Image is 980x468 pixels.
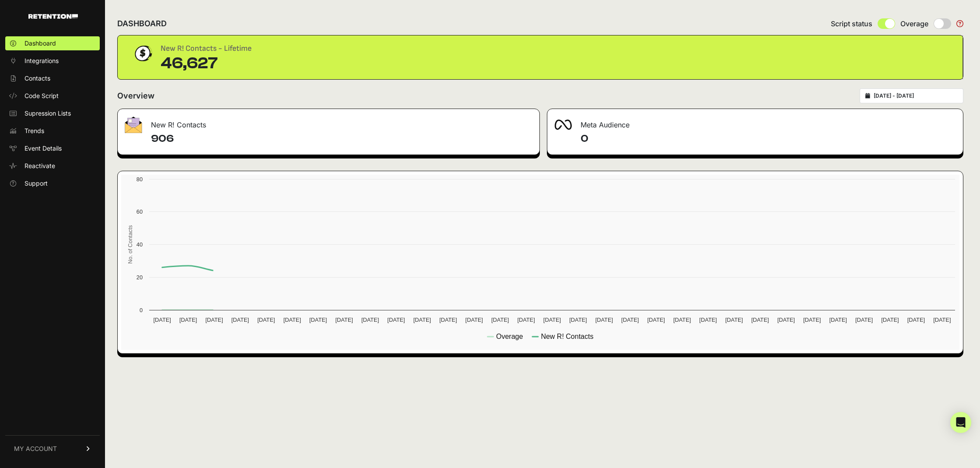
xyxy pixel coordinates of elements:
[231,317,249,323] text: [DATE]
[803,317,821,323] text: [DATE]
[117,18,167,30] h2: DASHBOARD
[647,317,665,323] text: [DATE]
[621,317,639,323] text: [DATE]
[24,144,62,153] span: Event Details
[831,18,872,29] span: Script status
[24,39,56,48] span: Dashboard
[205,317,223,323] text: [DATE]
[5,36,100,50] a: Dashboard
[5,89,100,103] a: Code Script
[751,317,769,323] text: [DATE]
[132,42,154,64] img: dollar-coin-05c43ed7efb7bc0c12610022525b4bbbb207c7efeef5aecc26f025e68dcafac9.png
[673,317,691,323] text: [DATE]
[547,109,963,135] div: Meta Audience
[699,317,717,323] text: [DATE]
[581,132,956,146] h4: 0
[24,127,44,135] span: Trends
[777,317,795,323] text: [DATE]
[725,317,743,323] text: [DATE]
[517,317,535,323] text: [DATE]
[24,91,59,100] span: Code Script
[496,333,523,340] text: Overage
[136,176,143,183] text: 80
[5,159,100,173] a: Reactivate
[5,141,100,155] a: Event Details
[24,109,71,118] span: Supression Lists
[907,317,925,323] text: [DATE]
[136,241,143,248] text: 40
[569,317,587,323] text: [DATE]
[933,317,951,323] text: [DATE]
[465,317,483,323] text: [DATE]
[136,208,143,215] text: 60
[24,179,48,188] span: Support
[5,106,100,120] a: Supression Lists
[117,90,154,102] h2: Overview
[950,412,971,433] div: Open Intercom Messenger
[154,317,171,323] text: [DATE]
[140,307,143,313] text: 0
[24,74,50,83] span: Contacts
[900,18,928,29] span: Overage
[28,14,78,19] img: Retention.com
[179,317,197,323] text: [DATE]
[595,317,613,323] text: [DATE]
[161,42,252,55] div: New R! Contacts - Lifetime
[24,56,59,65] span: Integrations
[5,71,100,85] a: Contacts
[118,109,539,135] div: New R! Contacts
[855,317,873,323] text: [DATE]
[335,317,353,323] text: [DATE]
[283,317,301,323] text: [DATE]
[881,317,899,323] text: [DATE]
[387,317,405,323] text: [DATE]
[125,116,142,133] img: fa-envelope-19ae18322b30453b285274b1b8af3d052b27d846a4fbe8435d1a52b978f639a2.png
[439,317,457,323] text: [DATE]
[127,225,133,264] text: No. of Contacts
[829,317,847,323] text: [DATE]
[5,176,100,190] a: Support
[413,317,431,323] text: [DATE]
[5,435,100,462] a: MY ACCOUNT
[309,317,327,323] text: [DATE]
[554,120,572,130] img: fa-meta-2f981b61bb99beabf952f7030308934f19ce035c18b003e963880cc3fabeebb7.png
[5,124,100,138] a: Trends
[24,162,55,170] span: Reactivate
[257,317,275,323] text: [DATE]
[491,317,509,323] text: [DATE]
[541,333,593,340] text: New R! Contacts
[136,274,143,281] text: 20
[5,54,100,68] a: Integrations
[543,317,561,323] text: [DATE]
[151,132,532,146] h4: 906
[161,55,252,72] div: 46,627
[361,317,379,323] text: [DATE]
[14,444,57,453] span: MY ACCOUNT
